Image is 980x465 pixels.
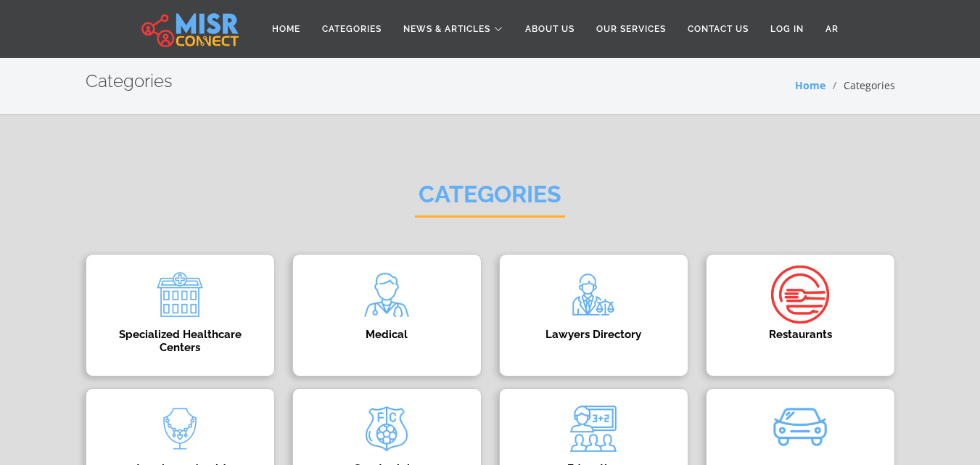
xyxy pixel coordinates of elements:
img: raD5cjLJU6v6RhuxWSJh.png [564,266,622,324]
img: jXxomqflUIMFo32sFYfN.png [358,400,416,458]
h2: Categories [86,71,173,92]
img: ikcDgTJSoSS2jJF2BPtA.png [771,266,829,324]
img: ocughcmPjrl8PQORMwSi.png [151,266,209,324]
a: Log in [759,15,815,43]
img: main.misr_connect [141,11,239,47]
a: Categories [311,15,392,43]
img: wk90P3a0oSt1z8M0TTcP.gif [771,400,829,458]
a: News & Articles [392,15,514,43]
h2: Categories [415,181,565,218]
a: Home [261,15,311,43]
a: Lawyers Directory [490,254,697,376]
a: Medical [284,254,490,376]
h4: Medical [315,328,459,341]
a: AR [815,15,849,43]
h4: Specialized Healthcare Centers [108,328,252,354]
a: Our Services [585,15,677,43]
li: Categories [825,78,895,93]
img: Y7cyTjSJwvbnVhRuEY4s.png [151,400,209,458]
a: Specialized Healthcare Centers [77,254,284,376]
a: About Us [514,15,585,43]
img: xxDvte2rACURW4jjEBBw.png [358,266,416,324]
a: Home [795,78,825,92]
a: Contact Us [677,15,759,43]
a: Restaurants [697,254,904,376]
img: ngYy9LS4RTXks1j5a4rs.png [564,400,622,458]
h4: Lawyers Directory [522,328,666,341]
h4: Restaurants [728,328,873,341]
span: News & Articles [403,22,490,36]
